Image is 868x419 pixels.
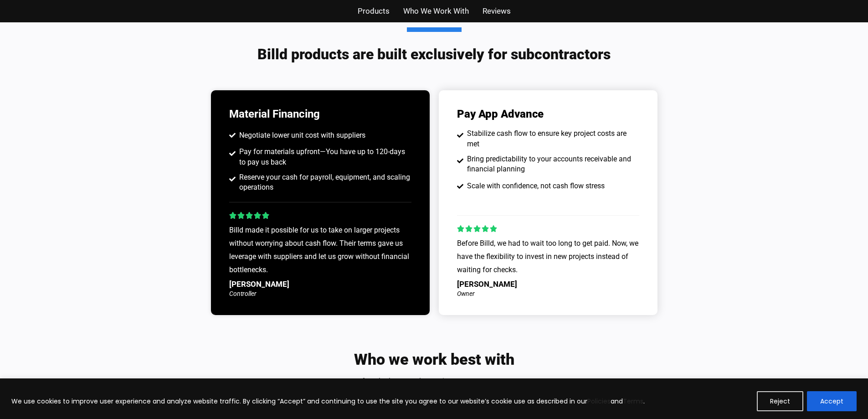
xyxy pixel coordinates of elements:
[322,376,546,398] p: If you’re here, you’re not just any contractor. Billd is built for established Commercial Subcont...
[237,130,365,140] span: Negotiate lower unit cost with suppliers
[403,5,469,18] a: Who We Work With
[757,391,803,411] button: Reject
[229,212,270,220] div: Rated 5 out of 5
[457,290,639,297] div: Owner
[229,226,409,274] span: Billd made it possible for us to take on larger projects without worrying about cash flow. Their ...
[229,290,411,297] div: Controller
[237,172,411,193] span: Reserve your cash for payroll, equipment, and scaling operations
[465,129,639,149] span: Stabilize cash flow to ensure key project costs are met
[354,352,514,367] h2: Who we work best with
[465,154,639,175] span: Bring predictability to your accounts receivable and financial planning
[465,181,605,191] span: Scale with confidence, not cash flow stress
[358,5,390,18] a: Products
[229,109,411,119] h3: Material Financing
[229,280,411,288] div: [PERSON_NAME]
[457,225,498,233] div: Rated 5 out of 5
[11,396,645,407] p: We use cookies to improve user experience and analyze website traffic. By clicking “Accept” and c...
[457,109,544,119] h3: Pay App Advance
[457,280,639,288] div: [PERSON_NAME]
[161,27,708,63] h2: Billd products are built exclusively for subcontractors
[483,5,511,18] a: Reviews
[237,147,411,167] span: Pay for materials upfront—You have up to 120-days to pay us back
[457,239,638,274] span: Before Billd, we had to wait too long to get paid. Now, we have the flexibility to invest in new ...
[587,397,611,406] a: Policies
[623,397,643,406] a: Terms
[807,391,857,411] button: Accept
